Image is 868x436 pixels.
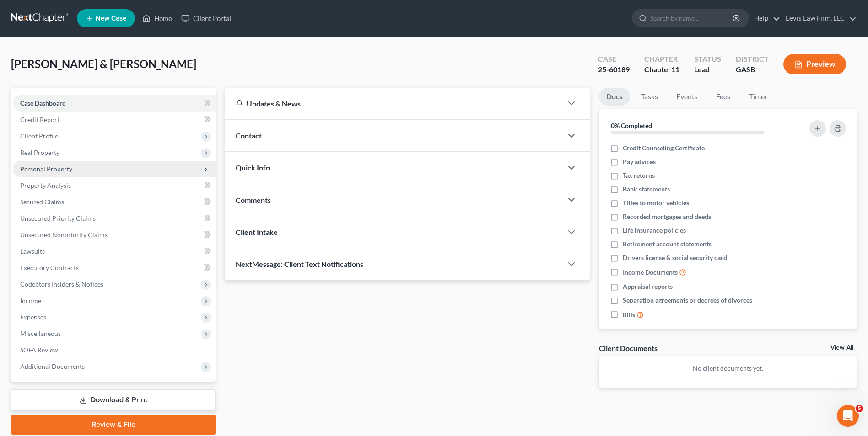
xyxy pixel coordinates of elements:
[96,15,126,22] span: New Case
[623,144,705,153] span: Credit Counseling Certificate
[623,226,686,235] span: Life insurance policies
[20,99,66,107] span: Case Dashboard
[20,198,64,206] span: Secured Claims
[13,194,216,210] a: Secured Claims
[20,330,61,337] span: Miscellaneous
[650,10,734,27] input: Search by name...
[736,64,769,75] div: GASB
[20,116,59,123] span: Credit Report
[644,64,679,75] div: Chapter
[236,131,262,140] span: Contact
[236,99,551,108] div: Updates & News
[611,122,652,129] strong: 0% Completed
[644,54,679,64] div: Chapter
[236,196,271,204] span: Comments
[13,210,216,227] a: Unsecured Priority Claims
[623,268,678,277] span: Income Documents
[623,296,752,305] span: Separation agreements or decrees of divorces
[13,177,216,194] a: Property Analysis
[20,165,72,173] span: Personal Property
[783,54,846,74] button: Preview
[669,88,705,106] a: Events
[20,231,108,239] span: Unsecured Nonpriority Claims
[20,149,59,156] span: Real Property
[781,10,857,27] a: Levis Law Firm, LLC
[20,362,85,370] span: Additional Documents
[623,171,655,180] span: Tax returns
[599,343,658,353] div: Client Documents
[20,264,79,271] span: Executory Contracts
[856,405,863,412] span: 5
[13,260,216,276] a: Executory Contracts
[598,64,630,75] div: 25-60189
[623,310,635,319] span: Bills
[837,405,859,427] iframe: Intercom live chat
[623,282,673,291] span: Appraisal reports
[13,342,216,358] a: SOFA Review
[694,64,721,75] div: Lead
[11,389,216,411] a: Download & Print
[20,313,46,321] span: Expenses
[599,88,630,106] a: Docs
[671,65,679,74] span: 11
[11,57,196,70] span: [PERSON_NAME] & [PERSON_NAME]
[20,297,41,304] span: Income
[13,227,216,243] a: Unsecured Nonpriority Claims
[634,88,665,106] a: Tasks
[623,185,670,194] span: Bank statements
[623,253,727,262] span: Drivers license & social security card
[598,54,630,64] div: Case
[13,112,216,128] a: Credit Report
[20,132,58,140] span: Client Profile
[606,364,850,373] p: No client documents yet.
[830,345,853,351] a: View All
[749,10,780,27] a: Help
[13,243,216,260] a: Lawsuits
[694,54,721,64] div: Status
[20,181,71,189] span: Property Analysis
[11,415,216,435] a: Review & File
[20,346,58,354] span: SOFA Review
[13,95,216,112] a: Case Dashboard
[742,88,775,106] a: Timer
[138,10,177,27] a: Home
[236,163,270,172] span: Quick Info
[623,212,711,221] span: Recorded mortgages and deeds
[20,214,96,222] span: Unsecured Priority Claims
[709,88,738,106] a: Fees
[623,157,656,166] span: Pay advices
[20,247,45,255] span: Lawsuits
[736,54,769,64] div: District
[623,198,689,207] span: Titles to motor vehicles
[236,228,278,236] span: Client Intake
[623,239,712,249] span: Retirement account statements
[177,10,236,27] a: Client Portal
[236,260,363,268] span: NextMessage: Client Text Notifications
[20,280,103,288] span: Codebtors Insiders & Notices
